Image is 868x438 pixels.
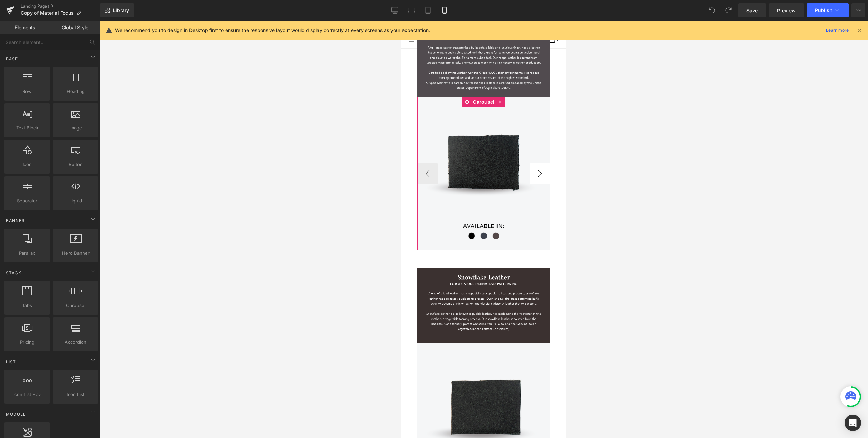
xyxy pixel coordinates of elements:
span: List [5,358,17,365]
a: Global Style [50,21,100,34]
a: Tablet [420,3,436,17]
span: Liquid [55,197,96,205]
span: Carousel [70,76,95,86]
span: Parallax [6,250,48,257]
span: Banner [5,217,25,224]
a: Preview [769,3,804,17]
p: We recommend you to design in Desktop first to ensure the responsive layout would display correct... [115,27,430,34]
span: Heading [55,88,96,95]
span: Tabs [6,302,48,309]
span: Row [6,88,48,95]
span: Separator [6,197,48,205]
span: Image [55,124,96,132]
button: Undo [705,3,719,17]
span: Save [746,7,758,14]
span: Base [5,55,19,62]
a: Landing Pages [21,3,100,9]
span: Publish [815,8,832,13]
span: Library [113,7,129,13]
a: Expand / Collapse [95,76,104,86]
a: Mobile [436,3,453,17]
span: Icon List Hoz [6,391,48,398]
span: Copy of Material Focus [21,10,74,16]
a: New Library [100,3,134,17]
span: Icon [6,161,48,168]
div: Open Intercom Messenger [845,415,861,431]
button: Publish [807,3,849,17]
span: Accordion [55,338,96,346]
span: Module [5,411,27,417]
span: Carousel [55,302,96,309]
button: More [851,3,865,17]
span: Text Block [6,124,48,132]
span: Pricing [6,338,48,346]
span: Hero Banner [55,250,96,257]
a: Learn more [823,26,851,34]
span: Button [55,161,96,168]
span: Stack [5,270,22,276]
span: Icon List [55,391,96,398]
button: Redo [722,3,735,17]
span: Preview [777,7,796,14]
a: Laptop [403,3,420,17]
a: Desktop [387,3,403,17]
